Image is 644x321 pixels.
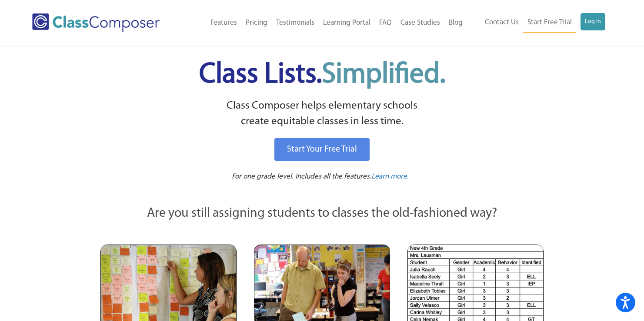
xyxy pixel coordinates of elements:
[241,13,272,33] a: Pricing
[184,13,467,33] nav: Header Menu
[287,145,357,154] span: Start Your Free Trial
[199,61,445,89] span: Class Lists.
[232,173,371,180] span: For one grade level. Includes all the features.
[371,173,409,180] span: Learn more.
[444,13,467,33] a: Blog
[467,13,605,33] nav: Header Menu
[371,172,409,182] a: Learn more.
[523,13,576,33] a: Start Free Trial
[319,13,375,33] a: Learning Portal
[581,13,605,30] a: Log In
[322,61,445,89] span: Simplified.
[480,13,523,32] a: Contact Us
[100,204,544,223] p: Are you still assigning students to classes the old-fashioned way?
[272,13,319,33] a: Testimonials
[206,13,241,33] a: Features
[99,98,545,130] p: Class Composer helps elementary schools create equitable classes in less time.
[396,13,444,33] a: Case Studies
[32,13,160,32] img: Class Composer
[375,13,396,33] a: FAQ
[274,138,370,161] a: Start Your Free Trial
